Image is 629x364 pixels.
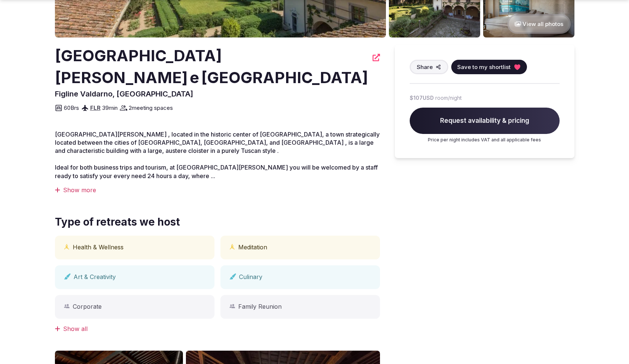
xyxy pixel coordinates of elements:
span: Request availability & pricing [410,108,560,134]
span: Type of retreats we host [55,215,180,229]
div: Show all [55,325,380,333]
span: 39 min [102,104,118,112]
span: $107 USD [410,94,434,102]
button: View all photos [507,14,571,34]
div: Show more [55,186,380,194]
button: Share [410,60,448,74]
button: Save to my shortlist [451,60,527,74]
h2: [GEOGRAPHIC_DATA][PERSON_NAME] e [GEOGRAPHIC_DATA] [55,45,368,89]
span: Save to my shortlist [457,63,511,71]
span: room/night [435,94,462,102]
span: 60 Brs [64,104,79,112]
a: FLR [90,104,101,111]
span: Figline Valdarno, [GEOGRAPHIC_DATA] [55,89,193,98]
span: [GEOGRAPHIC_DATA][PERSON_NAME] , located in the historic center of [GEOGRAPHIC_DATA], a town stra... [55,131,380,155]
span: 2 meeting spaces [129,104,173,112]
span: Share [417,63,433,71]
span: Ideal for both business trips and tourism, at [GEOGRAPHIC_DATA][PERSON_NAME] you will be welcomed... [55,164,378,179]
p: Price per night includes VAT and all applicable fees [410,137,560,143]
